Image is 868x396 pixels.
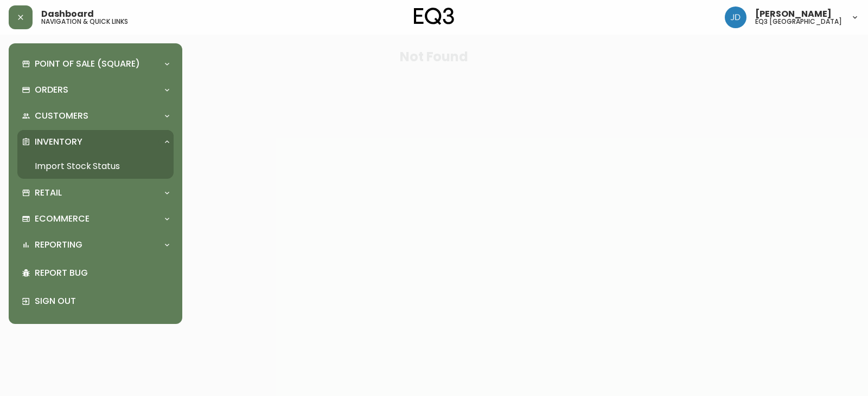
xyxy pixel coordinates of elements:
[17,130,174,154] div: Inventory
[17,52,174,76] div: Point of Sale (Square)
[755,10,832,18] span: [PERSON_NAME]
[35,58,140,70] p: Point of Sale (Square)
[35,213,90,225] p: Ecommerce
[41,10,94,18] span: Dashboard
[414,8,454,25] img: logo
[725,7,746,28] img: 7c567ac048721f22e158fd313f7f0981
[35,84,68,96] p: Orders
[755,18,842,25] h5: eq3 [GEOGRAPHIC_DATA]
[35,110,88,122] p: Customers
[17,233,174,257] div: Reporting
[35,267,169,279] p: Report Bug
[17,207,174,231] div: Ecommerce
[35,187,62,199] p: Retail
[17,181,174,205] div: Retail
[17,259,174,287] div: Report Bug
[35,239,82,251] p: Reporting
[41,18,128,25] h5: navigation & quick links
[35,136,82,148] p: Inventory
[35,295,169,307] p: Sign Out
[17,287,174,315] div: Sign Out
[17,154,174,179] a: Import Stock Status
[17,104,174,128] div: Customers
[17,78,174,102] div: Orders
